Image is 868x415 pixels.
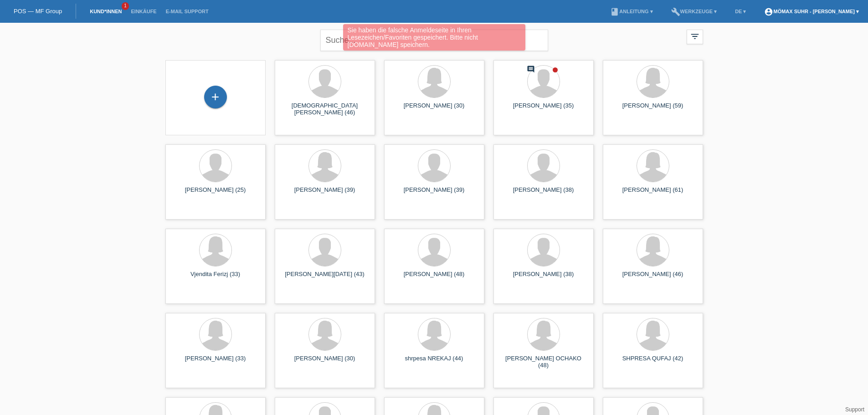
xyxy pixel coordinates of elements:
a: POS — MF Group [14,8,62,15]
div: [PERSON_NAME] (35) [501,102,586,117]
i: comment [527,65,535,73]
i: build [671,7,680,16]
div: [PERSON_NAME] (48) [391,271,477,285]
div: [PERSON_NAME] (38) [501,186,586,201]
div: Sie haben die falsche Anmeldeseite in Ihren Lesezeichen/Favoriten gespeichert. Bitte nicht [DOMAI... [343,24,525,51]
div: [PERSON_NAME] (38) [501,271,586,285]
div: Kund*in hinzufügen [205,89,226,105]
div: Neuer Kommentar [527,65,535,75]
div: [PERSON_NAME] (39) [282,186,368,201]
div: [PERSON_NAME] OCHAKO (48) [501,355,586,369]
div: [PERSON_NAME] (25) [173,186,258,201]
i: book [610,7,619,16]
div: [PERSON_NAME] (30) [391,102,477,117]
div: [PERSON_NAME] (39) [391,186,477,201]
a: bookAnleitung ▾ [606,9,657,14]
div: [PERSON_NAME] (33) [173,355,258,369]
div: [DEMOGRAPHIC_DATA] [PERSON_NAME] (46) [282,102,368,117]
a: buildWerkzeuge ▾ [667,9,722,14]
div: [PERSON_NAME][DATE] (43) [282,271,368,285]
span: 1 [122,2,129,10]
div: [PERSON_NAME] (46) [610,271,696,285]
div: [PERSON_NAME] (30) [282,355,368,369]
a: Einkäufe [126,9,161,14]
a: E-Mail Support [161,9,213,14]
div: shrpesa NREKAJ (44) [391,355,477,369]
div: Vjendita Ferizj (33) [173,271,258,285]
i: account_circle [764,7,773,16]
a: account_circleMömax Suhr - [PERSON_NAME] ▾ [760,9,863,14]
div: SHPRESA QUFAJ (42) [610,355,696,369]
i: filter_list [690,31,700,41]
a: Support [845,406,864,413]
a: Kund*innen [85,9,126,14]
div: [PERSON_NAME] (59) [610,102,696,117]
div: [PERSON_NAME] (61) [610,186,696,201]
a: DE ▾ [730,9,750,14]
